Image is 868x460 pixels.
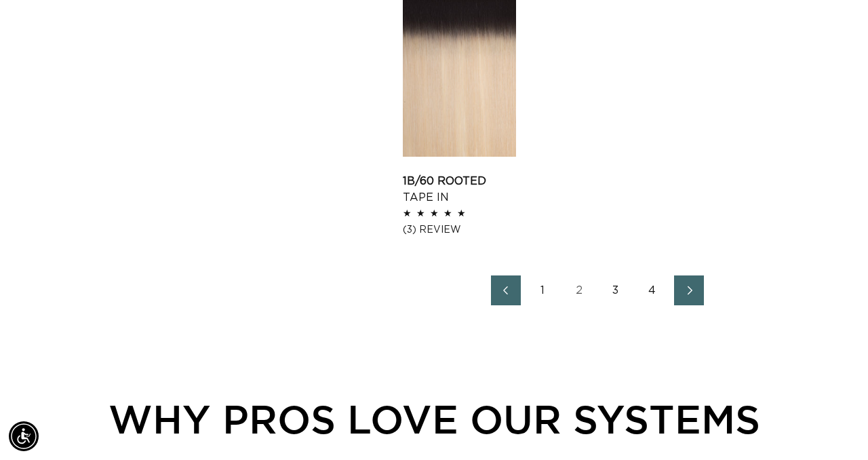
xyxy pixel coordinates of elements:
[564,275,594,305] a: Page 2
[491,275,521,305] a: Previous page
[674,275,704,305] a: Next page
[76,389,792,448] div: WHY PROS LOVE OUR SYSTEMS
[9,421,39,451] div: Accessibility Menu
[403,275,792,305] nav: Pagination
[800,395,868,460] iframe: Chat Widget
[403,173,516,206] a: 1B/60 Rooted Tape In
[637,275,667,305] a: Page 4
[528,275,557,305] a: Page 1
[601,275,631,305] a: Page 3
